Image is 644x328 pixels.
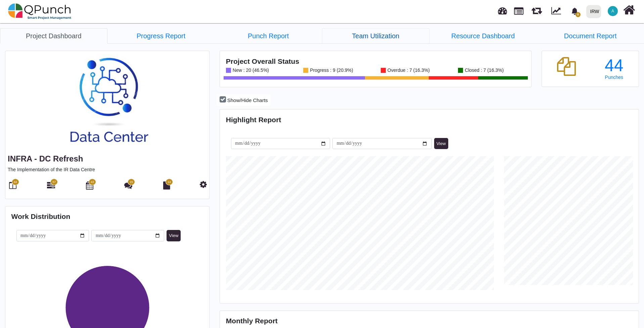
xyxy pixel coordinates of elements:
a: Document Report [537,28,644,44]
a: Resource Dashboard [429,28,537,44]
div: Overdue : 7 (16.3%) [386,68,430,73]
span: Projects [514,4,523,15]
div: Dynamic Report [548,0,567,22]
div: Notification [569,5,581,17]
button: View [434,138,448,149]
a: 57 [47,184,55,189]
span: 43 [91,180,94,185]
svg: bell fill [571,8,578,15]
span: Show/Hide Charts [227,97,268,103]
a: bell fill0 [567,0,584,21]
a: Punch Report [215,28,322,44]
span: 0 [576,12,581,17]
span: 15 [130,180,133,185]
li: INFRA - DC Refresh [322,28,429,43]
h4: Project Overall Status [226,57,525,65]
span: Dashboard [498,4,507,14]
div: 44 [595,57,633,74]
span: A [611,9,614,13]
i: Gantt [47,181,55,189]
h4: Monthly Report [226,317,633,325]
span: 57 [52,180,56,185]
img: qpunch-sp.fa6292f.png [8,1,72,21]
span: Punches [605,75,623,80]
span: Abdul.p [608,6,618,16]
i: Document Library [163,181,170,189]
div: IRW [590,6,599,17]
a: INFRA - DC Refresh [8,154,83,163]
i: Board [9,181,16,189]
a: 44 Punches [595,57,633,80]
a: Progress Report [107,28,215,44]
button: Show/Hide Charts [217,94,270,106]
p: The Implementation of the IR Data Centre [8,166,207,173]
span: Releases [532,3,542,14]
i: Calendar [86,181,93,189]
i: Project Settings [200,180,207,188]
h4: Highlight Report [226,115,633,124]
a: IRW [583,0,604,22]
button: View [167,230,181,241]
div: New : 20 (46.5%) [231,68,269,73]
span: 14 [168,180,171,185]
h4: Work Distribution [11,212,203,221]
div: Closed : 7 (16.3%) [463,68,504,73]
a: Team Utilization [322,28,429,44]
a: A [604,0,622,22]
span: 44 [13,180,17,185]
i: Punch Discussion [124,181,132,189]
div: Progress : 9 (20.9%) [308,68,353,73]
i: Home [623,4,635,16]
